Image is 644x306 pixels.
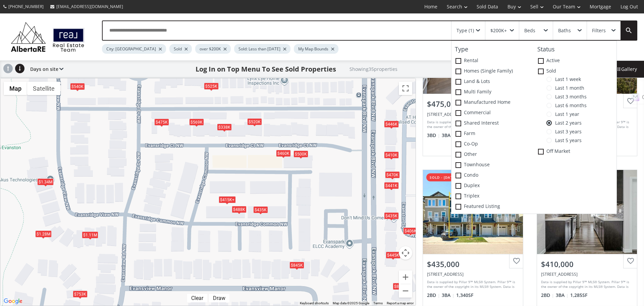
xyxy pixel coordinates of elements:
[541,271,633,277] div: 804 Evansridge Common NW, Calgary, AB T3P0P3
[534,66,616,77] label: Sold
[552,77,581,82] span: Last 1 week
[385,171,400,178] div: $470K
[552,112,579,117] span: Last 1 year
[534,56,616,66] label: Active
[427,132,440,139] span: 3 BD
[73,290,88,297] div: $753K
[541,292,554,299] span: 2 BD
[211,295,227,301] div: Draw
[70,83,85,90] div: $540K
[427,279,517,290] div: Data is supplied by Pillar 9™ MLS® System. Pillar 9™ is the owner of the copyright in its MLS® Sy...
[384,212,399,219] div: $435K
[2,297,24,306] img: Google
[217,123,232,130] div: $338K
[427,259,519,269] div: $435,000
[2,297,24,306] a: Open this area in Google Maps (opens a new window)
[490,28,507,33] div: $200K+
[47,0,126,13] a: [EMAIL_ADDRESS][DOMAIN_NAME]
[451,118,534,129] label: Shared Interest
[427,99,519,109] div: $475,000
[541,279,631,290] div: Data is supplied by Pillar 9™ MLS® System. Pillar 9™ is the owner of the copyright in its MLS® Sy...
[209,295,229,301] div: Click to draw.
[403,227,418,234] div: $406K
[386,251,400,258] div: $445K
[384,121,399,128] div: $446K
[457,28,474,33] div: Type (1)
[232,206,247,213] div: $488K
[451,97,534,108] label: Manufactured Home
[541,259,633,269] div: $410,000
[289,262,304,269] div: $845K
[416,3,530,163] a: $475,000[STREET_ADDRESS]Data is supplied by Pillar 9™ MLS® System. Pillar 9™ is the owner of the ...
[234,44,290,54] div: Sold: Less than [DATE]
[8,4,44,9] span: [PHONE_NUMBER]
[350,67,397,72] h2: Showing 35 properties
[608,61,644,78] div: Gallery
[534,146,616,157] label: Off Market
[552,85,584,91] span: Last 1 month
[294,44,338,54] div: My Map Bounds
[451,170,534,181] label: Condo
[451,77,534,87] label: Land & Lots
[524,28,535,33] div: Beds
[592,28,606,33] div: Filters
[451,160,534,170] label: Townhouse
[534,46,616,53] h4: Status
[384,182,399,189] div: $441K
[102,44,166,54] div: City: [GEOGRAPHIC_DATA]
[451,66,534,77] label: Homes (Single Family)
[451,139,534,149] label: Co-op
[552,129,582,134] span: Last 3 years
[427,120,517,130] div: Data is supplied by Pillar 9™ MLS® System. Pillar 9™ is the owner of the copyright in its MLS® Sy...
[204,82,219,89] div: $525K
[558,28,571,33] div: Baths
[333,301,369,305] span: Map data ©2025 Google
[427,292,440,299] span: 2 BD
[451,202,534,212] label: Featured Listing
[373,301,383,305] a: Terms
[27,82,60,95] button: Show satellite imagery
[556,292,569,299] span: 3 BA
[247,118,262,125] div: $520K
[570,292,587,299] span: 1,285 SF
[7,20,88,54] img: Logo
[300,301,329,306] button: Keyboard shortcuts
[451,129,534,139] label: Farm
[35,230,52,237] div: $1.28M
[276,150,291,157] div: $460K
[253,206,268,213] div: $435K
[393,282,408,290] div: $850K
[451,87,534,97] label: Multi family
[187,295,207,301] div: Click to clear.
[451,149,534,160] label: Other
[442,132,454,139] span: 3 BA
[456,292,473,299] span: 1,340 SF
[552,138,582,143] span: Last 5 years
[399,270,412,284] button: Zoom in
[384,151,399,158] div: $410K
[427,271,519,277] div: 1107 Evanston Square NW, Calgary, AB T3P0G9
[399,246,412,260] button: Map camera controls
[293,150,308,157] div: $500K
[399,82,412,95] button: Toggle fullscreen view
[56,4,123,9] span: [EMAIL_ADDRESS][DOMAIN_NAME]
[451,108,534,118] label: Commercial
[451,181,534,191] label: Duplex
[37,178,54,185] div: $1.34M
[4,82,27,95] button: Show street map
[616,66,637,73] span: Gallery
[552,94,587,99] span: Last 3 months
[169,44,192,54] div: Sold
[552,120,582,126] span: Last 2 years
[219,196,236,203] div: $415K+
[451,46,534,53] h4: Type
[82,231,98,238] div: $1.11M
[552,103,587,108] span: Last 6 months
[154,119,169,126] div: $475K
[442,292,454,299] span: 3 BA
[195,44,231,54] div: over $200K
[189,119,204,126] div: $569K
[27,61,63,78] div: Days on site
[399,284,412,298] button: Zoom out
[451,56,534,66] label: Rental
